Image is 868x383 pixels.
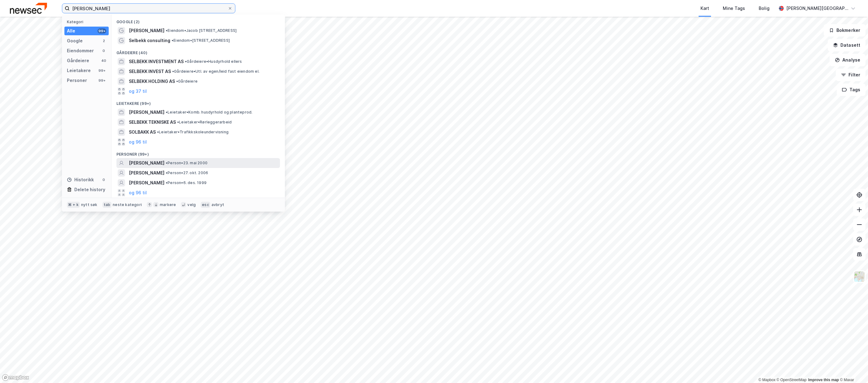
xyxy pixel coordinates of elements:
span: SELBEKK INVESTMENT AS [129,58,184,65]
span: SELBEKK HOLDING AS [129,78,175,85]
button: og 96 til [129,189,147,196]
div: markere [160,202,176,207]
span: • [157,130,159,134]
button: Datasett [828,39,866,51]
span: [PERSON_NAME] [129,159,164,167]
span: • [166,161,168,165]
div: Bolig [759,5,770,12]
div: velg [187,202,196,207]
span: Leietaker • Rørleggerarbeid [177,120,232,125]
div: Leietakere (99+) [111,96,285,107]
span: • [176,79,178,84]
div: 0 [101,177,106,182]
div: Gårdeiere (40) [111,45,285,57]
a: OpenStreetMap [777,378,807,382]
div: Personer [67,77,87,84]
span: • [172,69,174,74]
div: 99+ [98,28,106,33]
div: Mine Tags [723,5,745,12]
div: Personer (99+) [111,147,285,158]
span: Gårdeiere • Utl. av egen/leid fast eiendom el. [172,69,260,74]
span: Leietaker • Trafikkskoleundervisning [157,130,229,135]
span: Person • 23. mai 2000 [166,161,207,166]
span: [PERSON_NAME] [129,109,164,116]
span: • [172,38,173,43]
span: SOLBAKK AS [129,128,156,136]
span: • [166,170,168,175]
div: 2 [101,38,106,43]
div: Leietakere [67,67,91,74]
div: 99+ [98,68,106,73]
input: Søk på adresse, matrikkel, gårdeiere, leietakere eller personer [70,4,228,13]
span: Leietaker • Komb. husdyrhold og planteprod. [166,110,252,115]
button: Tags [837,84,866,96]
div: Kart [700,5,709,12]
span: Gårdeiere • Husdyrhold ellers [185,59,242,64]
div: Alle [67,27,75,35]
div: esc [201,202,210,208]
div: Eiendommer [67,47,94,54]
div: 40 [101,58,106,63]
button: og 96 til [129,138,147,146]
a: Mapbox [758,378,775,382]
div: Historikk [67,176,94,183]
button: Bokmerker [824,24,866,37]
button: Filter [836,69,866,81]
div: [PERSON_NAME][GEOGRAPHIC_DATA] [786,5,848,12]
a: Improve this map [808,378,839,382]
span: Gårdeiere [176,79,198,84]
div: Kategori [67,19,109,24]
span: • [177,120,179,124]
span: • [185,59,187,64]
div: Google [67,37,83,45]
button: og 37 til [129,88,147,95]
img: Z [853,271,865,282]
span: • [166,110,168,114]
div: Google (2) [111,15,285,26]
div: neste kategori [113,202,142,207]
span: SELBEKK INVEST AS [129,68,171,75]
div: nytt søk [81,202,98,207]
div: Kontrollprogram for chat [837,353,868,383]
div: 0 [101,48,106,53]
div: 99+ [98,78,106,83]
div: Gårdeiere [67,57,89,64]
a: Mapbox homepage [2,374,29,381]
span: SELBEKK TEKNISKE AS [129,118,176,126]
div: avbryt [212,202,224,207]
span: • [166,28,168,33]
span: Eiendom • Jacob [STREET_ADDRESS] [166,28,237,33]
div: tab [103,202,112,208]
span: Eiendom • [STREET_ADDRESS] [172,38,230,43]
span: • [166,180,168,185]
span: Person • 27. okt. 2006 [166,170,208,175]
button: Analyse [830,54,866,66]
span: [PERSON_NAME] [129,27,164,34]
iframe: Chat Widget [837,353,868,383]
span: Person • 6. des. 1999 [166,180,207,185]
div: Delete history [74,186,105,193]
span: [PERSON_NAME] [129,179,164,187]
span: [PERSON_NAME] [129,169,164,177]
div: ⌘ + k [67,202,80,208]
span: Selbekk consulting [129,37,170,44]
img: newsec-logo.f6e21ccffca1b3a03d2d.png [10,3,47,14]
